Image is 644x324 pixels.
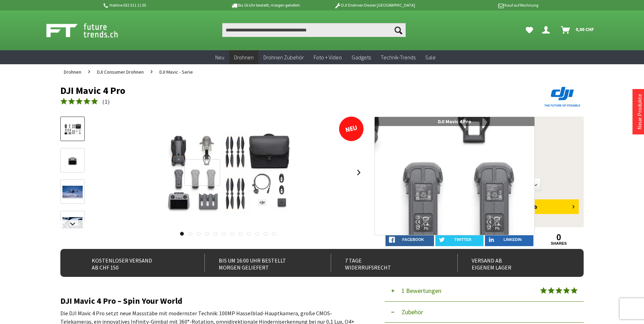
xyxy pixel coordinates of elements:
[535,234,583,241] a: 0
[385,280,584,302] button: 1 Bewertungen
[204,254,316,272] div: Bis um 16:00 Uhr bestellt Morgen geliefert
[222,23,406,37] input: Produkt, Marke, Kategorie, EAN, Artikelnummer…
[64,69,81,75] span: Drohnen
[503,237,522,242] span: LinkedIn
[420,50,441,65] a: Sale
[636,94,643,130] a: Neue Produkte
[97,69,144,75] span: DJI Consumer Drohnen
[485,234,533,246] a: LinkedIn
[402,237,424,242] span: facebook
[381,54,415,61] span: Technik-Trends
[347,50,376,65] a: Gadgets
[234,54,254,61] span: Drohnen
[93,64,147,80] a: DJI Consumer Drohnen
[314,54,342,61] span: Foto + Video
[457,254,569,272] div: Versand ab eigenem Lager
[522,23,537,37] a: Meine Favoriten
[46,22,133,39] img: Shop Futuretrends - zur Startseite wechseln
[78,254,189,272] div: Kostenloser Versand ab CHF 150
[425,54,436,61] span: Sale
[391,23,406,37] button: Suchen
[385,234,434,246] a: facebook
[102,1,211,9] p: Hotline 032 511 11 03
[229,50,259,65] a: Drohnen
[385,302,584,323] button: Zubehör
[331,254,442,272] div: 7 Tage Widerrufsrecht
[60,97,110,106] a: (1)
[429,1,538,9] p: Kauf auf Rechnung
[215,54,224,61] span: Neu
[320,1,429,9] p: DJI Drohnen Dealer [GEOGRAPHIC_DATA]
[576,24,594,35] span: 0,00 CHF
[558,23,598,37] a: Warenkorb
[159,69,193,75] span: DJI Mavic - Serie
[211,1,320,9] p: Bis 16 Uhr bestellt, morgen geliefert.
[105,98,108,105] span: 1
[153,117,302,228] img: DJI Mavic 4 Pro
[435,234,484,246] a: twitter
[535,241,583,246] a: shares
[542,85,584,108] img: DJI
[62,121,83,137] img: Vorschau: DJI Mavic 4 Pro
[60,296,364,305] h2: DJI Mavic 4 Pro – Spin Your World
[60,85,479,96] h1: DJI Mavic 4 Pro
[259,50,309,65] a: Drohnen Zubehör
[60,64,85,80] a: Drohnen
[156,64,196,80] a: DJI Mavic - Serie
[539,23,555,37] a: Dein Konto
[210,50,229,65] a: Neu
[438,118,471,125] span: DJI Mavic 4 Pro
[309,50,347,65] a: Foto + Video
[102,98,110,105] span: ( )
[376,50,420,65] a: Technik-Trends
[454,237,471,242] span: twitter
[352,54,371,61] span: Gadgets
[263,54,304,61] span: Drohnen Zubehör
